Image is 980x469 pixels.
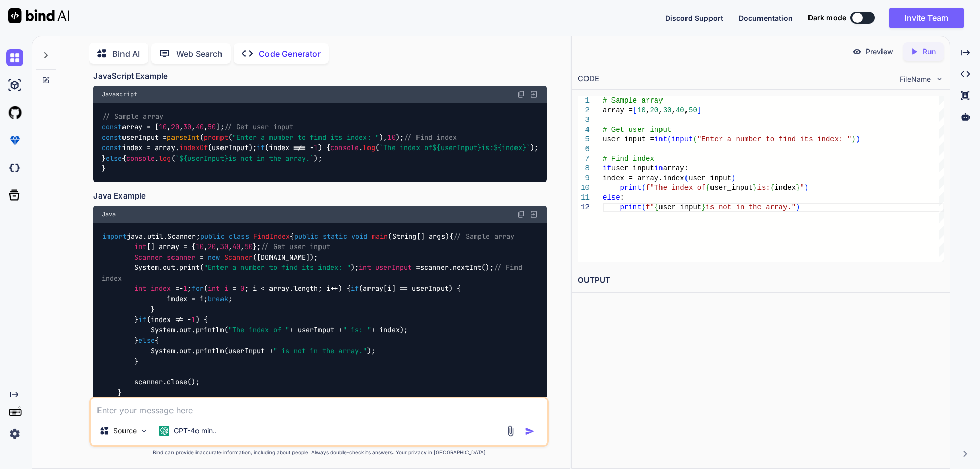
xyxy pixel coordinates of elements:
[6,425,23,442] img: settings
[866,46,893,57] p: Preview
[224,284,228,293] span: i
[204,263,351,272] span: "Enter a number to find its index: "
[183,284,187,293] span: 1
[171,122,179,132] span: 20
[663,106,671,114] span: 30
[6,104,23,121] img: githubLight
[179,143,208,153] span: indexOf
[195,242,204,252] span: 10
[705,203,795,211] span: is not in the array."
[578,183,590,193] div: 10
[739,13,793,23] button: Documentation
[693,135,697,143] span: (
[93,70,547,82] h3: JavaScript Example
[140,427,149,435] img: Pick Models
[6,159,23,177] img: darkCloudIdeIcon
[654,135,667,143] span: int
[89,449,549,456] p: Bind can provide inaccurate information, including about people. Always double-check its answers....
[603,106,633,114] span: array =
[684,174,688,182] span: (
[774,184,796,192] span: index
[102,90,137,98] span: Javascript
[603,135,654,143] span: user_input =
[923,46,936,57] p: Run
[603,174,684,182] span: index = array.index
[387,133,396,142] span: 10
[6,132,23,149] img: premium
[200,253,204,262] span: =
[175,154,314,163] span: ` is not in the array.`
[126,154,155,163] span: console
[323,232,347,241] span: static
[654,203,658,211] span: {
[663,164,688,172] span: array:
[294,232,318,241] span: public
[6,49,23,66] img: chat
[667,135,671,143] span: (
[102,263,526,282] span: // Find index
[208,294,228,304] span: break
[578,96,590,106] div: 1
[808,13,846,23] span: Dark mode
[658,203,701,211] span: user_input
[935,75,944,83] img: chevron down
[697,106,701,114] span: ]
[330,143,359,153] span: console
[191,315,195,324] span: 1
[658,106,663,114] span: ,
[697,135,851,143] span: "Enter a number to find its index: "
[654,164,663,172] span: in
[159,426,169,436] img: GPT-4o mini
[800,184,804,192] span: "
[603,126,671,134] span: # Get user input
[739,14,793,22] span: Documentation
[684,106,688,114] span: ,
[351,232,367,241] span: void
[134,253,163,262] span: Scanner
[342,326,371,335] span: " is: "
[637,106,646,114] span: 10
[505,425,517,437] img: attachment
[134,242,146,252] span: int
[620,184,641,192] span: print
[134,284,146,293] span: int
[796,203,800,211] span: )
[731,174,736,182] span: )
[646,203,654,211] span: f"
[253,232,290,241] span: FindIndex
[232,133,379,142] span: "Enter a number to find its index: "
[273,347,367,356] span: " is not in the array."
[314,143,318,153] span: 1
[578,144,590,154] div: 6
[208,284,220,293] span: int
[102,122,122,132] span: const
[220,242,228,252] span: 30
[620,203,641,211] span: print
[804,184,808,192] span: )
[200,232,225,241] span: public
[641,184,645,192] span: (
[603,193,620,202] span: else
[603,164,611,172] span: if
[705,184,709,192] span: {
[676,106,684,114] span: 40
[710,184,753,192] span: user_input
[432,143,481,153] span: ${userInput}
[167,133,200,142] span: parseInt
[359,263,371,272] span: int
[578,135,590,144] div: 5
[175,284,179,293] span: =
[665,13,723,23] button: Discord Support
[208,242,216,252] span: 20
[689,106,697,114] span: 50
[796,184,800,192] span: }
[195,122,204,132] span: 40
[611,164,654,172] span: user_input
[224,253,253,262] span: Scanner
[112,47,140,60] p: Bind AI
[191,284,204,293] span: for
[572,268,950,292] h2: OUTPUT
[113,426,137,436] p: Source
[517,90,525,98] img: copy
[102,111,538,174] code: array = [ , , , , ]; userInput = ( ( ), ); index = array. (userInput); (index !== - ) { . ( ); } ...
